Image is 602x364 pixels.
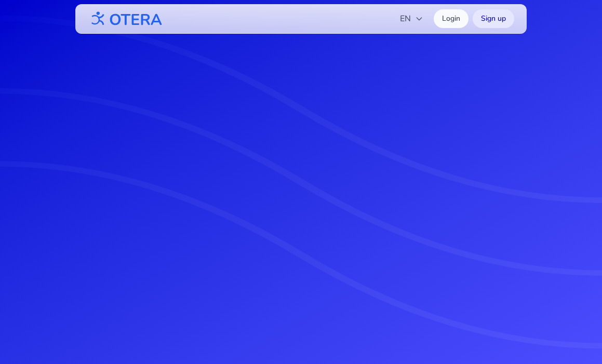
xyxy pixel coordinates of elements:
span: EN [400,12,423,25]
a: Sign up [473,9,514,28]
a: Login [434,9,469,28]
img: OTERA logo [88,7,163,31]
button: EN [394,8,430,29]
